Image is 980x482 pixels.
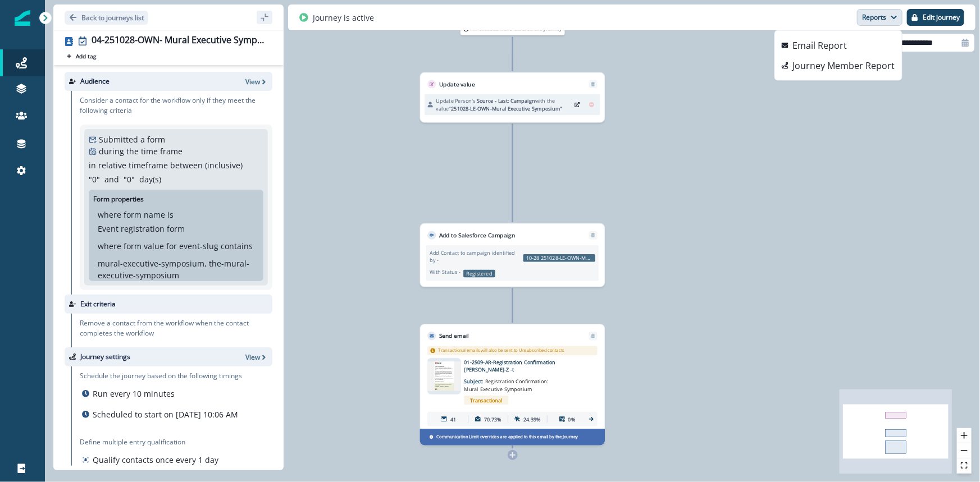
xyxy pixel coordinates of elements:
button: zoom in [957,428,972,443]
div: Update valueRemoveUpdate Person's Source - Last: Campaignwith the value"251028-LE-OWN-Mural Execu... [420,72,605,123]
img: email asset unavailable [427,361,461,391]
p: Event registration form [98,223,185,235]
p: contains [221,240,253,252]
button: Edit [572,99,584,110]
button: Add tag [65,52,98,61]
span: "251028-LE-OWN-Mural Executive Symposium" [449,105,562,112]
p: 70.73% [484,415,502,423]
button: View [245,77,268,86]
button: Go back [65,11,148,25]
p: Add Contact to campaign identified by - [430,249,521,264]
p: 24.39% [523,415,541,423]
div: Add to Salesforce CampaignRemoveAdd Contact to campaign identified by -10-28 251028-LE-OWN-Mural ... [420,223,605,287]
p: and [104,173,119,185]
p: Back to journeys list [81,13,144,22]
p: Journey is active [313,12,374,24]
p: Email Report [793,39,847,52]
div: Send emailRemoveTransactional emails will also be sent to Unsubscribed contactsemail asset unavai... [420,324,605,446]
p: Remove a contact from the workflow when the contact completes the workflow [80,318,272,338]
button: Remove [586,99,598,110]
p: Edit journey [923,13,960,21]
p: Send email [439,332,469,340]
p: 0% [568,415,576,423]
p: Scheduled to start on [DATE] 10:06 AM [93,408,238,420]
p: Update Person's with the value [436,97,569,112]
p: Add tag [76,53,96,59]
p: Add to Salesforce Campaign [439,231,516,240]
p: Qualify contacts once every 1 day [93,454,218,466]
p: View [245,77,260,86]
button: View [245,352,268,362]
div: 41 contacts have entered the journey [444,22,582,35]
p: day(s) [139,173,161,185]
button: Reports [857,9,902,26]
p: Schedule the journey based on the following timings [80,371,242,381]
button: zoom out [957,443,972,458]
p: Update value [439,80,475,88]
p: Form properties [93,194,144,204]
p: 10-28 251028-LE-OWN-Mural Executive Symposium [523,254,595,261]
p: " 0 " [89,173,100,185]
p: Communication Limit overrides are applied to this email by the Journey [436,434,578,440]
p: event-slug [179,240,218,252]
span: Registration Confirmation: Mural Executive Symposium [464,378,549,393]
p: in relative timeframe between (inclusive) [89,159,243,171]
p: Registered [463,270,495,277]
p: View [245,352,260,362]
p: Submitted a form [99,134,165,145]
img: Inflection [15,10,30,26]
button: Edit journey [907,9,964,26]
p: where form value for [98,240,177,252]
p: Consider a contact for the workflow only if they meet the following criteria [80,95,272,116]
span: Source - Last: Campaign [477,98,535,104]
p: Audience [80,76,110,86]
p: 41 [450,415,456,423]
p: mural-executive-symposium, the-mural-executive-symposium [98,258,254,281]
p: is [167,209,174,221]
div: 04-251028-OWN- Mural Executive Symposium [92,35,268,47]
p: With Status - [430,268,461,276]
p: Transactional emails will also be sent to Unsubscribed contacts [438,347,564,354]
button: fit view [957,458,972,474]
p: 01-2509-AR-Registration Confirmation [PERSON_NAME]-Z -t [464,359,580,374]
p: Exit criteria [80,299,116,309]
p: Run every 10 minutes [93,388,175,400]
p: Journey settings [80,352,130,362]
p: during the time frame [99,145,183,157]
button: sidebar collapse toggle [257,11,272,24]
p: Subject: [464,373,554,393]
span: Transactional [464,396,509,405]
p: Journey Member Report [793,59,895,72]
p: " 0 " [124,173,135,185]
p: Define multiple entry qualification [80,437,221,447]
p: where form name [98,209,165,221]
